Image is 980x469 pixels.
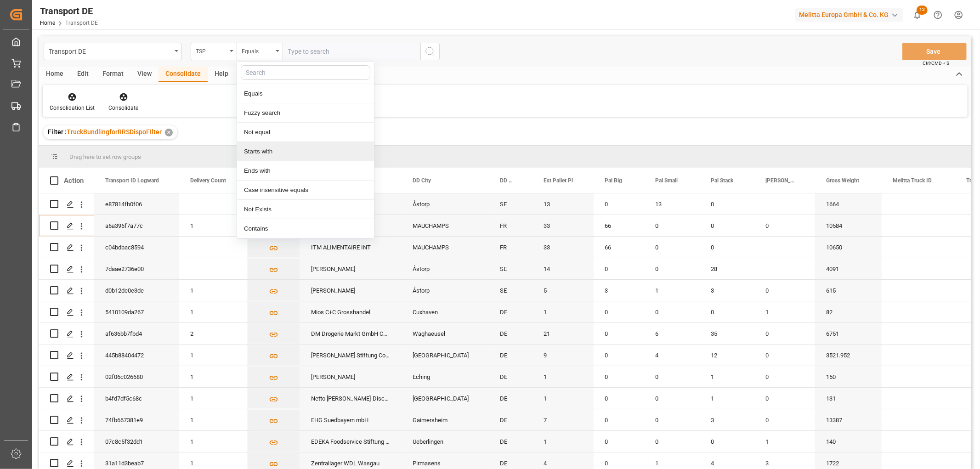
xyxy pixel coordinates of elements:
div: 33 [532,237,594,258]
div: Netto [PERSON_NAME]-Discount [300,388,402,409]
div: DE [489,409,532,430]
div: SE [489,258,532,279]
div: Help [208,67,235,82]
div: 0 [754,366,815,387]
div: 1 [532,301,594,322]
div: 4 [644,345,700,366]
button: close menu [237,43,283,60]
span: DD City [413,177,431,184]
div: Press SPACE to select this row. [39,258,94,280]
div: Press SPACE to select this row. [39,409,94,431]
div: 1 [179,215,247,236]
div: MAUCHAMPS [402,237,489,258]
div: 35 [700,323,754,344]
div: 1 [700,388,754,409]
div: 0 [754,345,815,366]
span: [PERSON_NAME] [765,177,796,184]
div: 1 [532,366,594,387]
div: 0 [594,431,644,452]
div: 5 [532,280,594,301]
div: 5410109da267 [94,301,179,322]
div: 0 [754,409,815,430]
button: show 12 new notifications [907,5,928,25]
input: Type to search [283,43,420,60]
div: Press SPACE to select this row. [39,215,94,237]
span: Melitta Truck ID [893,177,932,184]
div: Melitta Europa GmbH & Co. KG [795,8,903,22]
div: [PERSON_NAME] [300,258,402,279]
button: Save [902,43,967,60]
div: Ueberlingen [402,431,489,452]
div: 02f06c026680 [94,366,179,387]
div: 0 [594,323,644,344]
div: 0 [644,409,700,430]
div: Case insensitive equals [237,181,374,200]
div: 66 [594,237,644,258]
div: 0 [644,366,700,387]
div: Åstorp [402,280,489,301]
div: d0b12de0e3de [94,280,179,301]
span: Pal Stack [711,177,733,184]
div: 0 [754,388,815,409]
div: Press SPACE to select this row. [39,280,94,301]
div: Transport DE [40,4,98,18]
div: DE [489,431,532,452]
div: 7 [532,409,594,430]
div: Mios C+C Grosshandel [300,301,402,322]
div: 0 [594,301,644,322]
div: 0 [644,237,700,258]
div: 0 [754,280,815,301]
div: 2 [179,323,247,344]
span: Est Pallet Pl [544,177,573,184]
div: Not equal [237,123,374,142]
div: Edit [70,67,96,82]
div: Not Exists [237,200,374,219]
div: 4091 [815,258,882,279]
div: 3 [700,280,754,301]
div: Fuzzy search [237,103,374,123]
div: 3 [700,409,754,430]
div: Waghaeusel [402,323,489,344]
div: 28 [700,258,754,279]
div: 13 [532,193,594,215]
div: SE [489,280,532,301]
div: 615 [815,280,882,301]
div: TSP [196,45,227,56]
div: 21 [532,323,594,344]
div: Press SPACE to select this row. [39,345,94,366]
div: 1 [179,388,247,409]
div: c04bdbac8594 [94,237,179,258]
div: DM Drogerie Markt GmbH CO KG [300,323,402,344]
div: SE [489,193,532,215]
div: 0 [594,193,644,215]
div: FR [489,215,532,236]
div: Press SPACE to select this row. [39,388,94,409]
div: 1 [179,366,247,387]
div: EDEKA Foodservice Stiftung Co. KG [300,431,402,452]
div: Press SPACE to select this row. [39,366,94,388]
div: FR [489,237,532,258]
div: 131 [815,388,882,409]
div: Press SPACE to select this row. [39,237,94,258]
div: 9 [532,345,594,366]
div: ITM ALIMENTAIRE INT [300,237,402,258]
div: Press SPACE to select this row. [39,193,94,215]
div: Action [64,176,84,185]
div: Ends with [237,161,374,181]
div: 1 [179,301,247,322]
div: 1 [179,345,247,366]
div: DE [489,323,532,344]
div: Åstorp [402,193,489,215]
button: Melitta Europa GmbH & Co. KG [795,6,907,23]
div: DE [489,345,532,366]
div: 0 [700,193,754,215]
div: DE [489,366,532,387]
div: 0 [644,388,700,409]
div: 1 [179,280,247,301]
div: 0 [754,215,815,236]
div: 445b88404472 [94,345,179,366]
div: Gaimersheim [402,409,489,430]
div: 1 [700,366,754,387]
span: Gross Weight [826,177,859,184]
div: 66 [594,215,644,236]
